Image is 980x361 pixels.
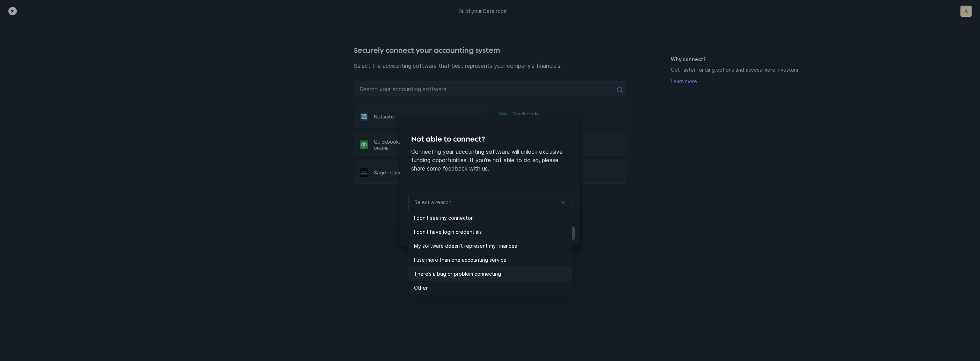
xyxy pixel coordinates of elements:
p: I use more than one accounting service [414,256,572,264]
p: I don't have login credentials [414,228,572,236]
p: My software doesn’t represent my finances [414,242,572,250]
p: Other [414,284,572,292]
button: Back to connect [406,226,456,240]
p: Connecting your accounting software will unlock exclusive funding opportunities. If you're not ab... [411,147,569,173]
h4: Not able to connect? [411,133,569,145]
p: There’s a bug or problem connecting [414,270,572,278]
p: I don’t see my connector [414,214,572,222]
p: Select a reason [414,198,451,207]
